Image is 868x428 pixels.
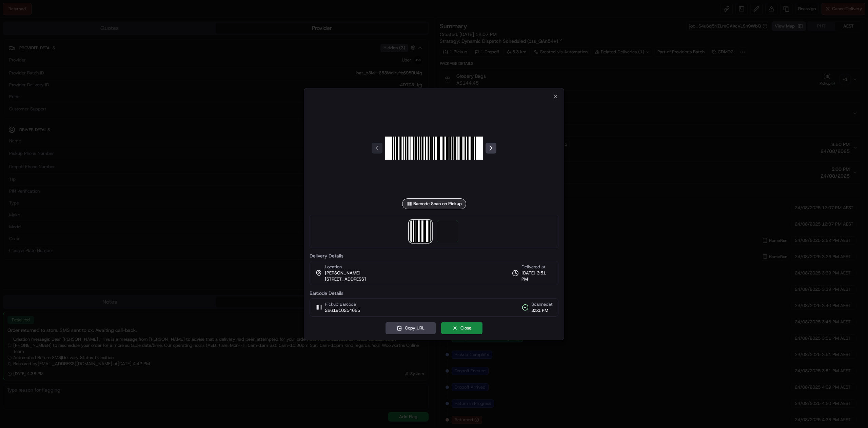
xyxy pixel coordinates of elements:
span: Delivered at [521,264,553,270]
label: Delivery Details [310,253,558,258]
div: Barcode Scan on Pickup [402,198,466,209]
img: barcode_scan_on_pickup image [410,220,431,242]
button: Copy URL [386,322,436,334]
span: [STREET_ADDRESS] [325,276,366,282]
button: Close [441,322,482,334]
span: [DATE] 3:51 PM [521,270,553,282]
label: Barcode Details [310,291,558,296]
span: 2661910254625 [325,307,360,314]
span: Scanned at [531,301,553,307]
span: Location [325,264,342,270]
span: 3:51 PM [531,307,553,314]
img: barcode_scan_on_pickup image [385,99,483,197]
span: Pickup Barcode [325,301,360,307]
span: [PERSON_NAME] [325,270,360,276]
